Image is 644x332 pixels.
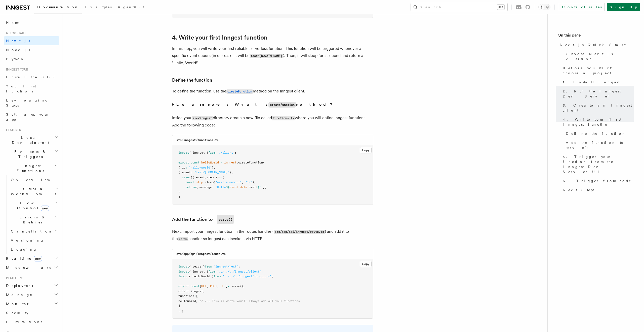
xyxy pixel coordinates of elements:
[6,57,24,61] span: Python
[178,190,180,194] span: }
[235,151,236,154] span: ;
[242,180,244,184] span: ,
[189,270,208,273] span: { inngest }
[6,311,28,315] span: Security
[205,176,207,179] span: ,
[199,284,201,288] span: {
[240,185,247,189] span: data
[191,284,199,288] span: const
[9,175,59,184] a: Overview
[4,281,59,290] button: Deployment
[178,151,189,154] span: import
[189,289,191,293] span: :
[360,147,372,153] button: Copy
[559,3,605,11] a: Contact sales
[563,117,634,127] span: 4. Write your first Inngest function
[34,2,82,14] a: Documentation
[272,116,295,120] code: functions.ts
[9,198,59,213] button: Flow Controlnew
[4,308,59,317] a: Security
[214,275,221,278] span: from
[563,154,634,174] span: 5. Trigger your function from the Inngest Dev Server UI
[6,20,20,25] span: Home
[4,18,59,27] a: Home
[4,45,59,54] a: Node.js
[226,284,228,288] span: }
[203,289,205,293] span: ,
[41,206,49,211] span: new
[564,49,634,63] a: Choose Next.js version
[6,75,58,79] span: Install the SDK
[607,3,640,11] a: Sign Up
[221,161,222,164] span: =
[199,299,300,303] span: // <-- This is where you'll always add all your functions
[9,201,55,211] span: Flow Control
[185,185,196,189] span: return
[6,98,49,107] span: Leveraging Steps
[9,184,59,198] button: Steps & Workflows
[214,166,215,169] span: ,
[566,140,634,150] span: Add the function to serve()
[180,304,182,308] span: ,
[11,178,63,182] span: Overview
[217,215,234,224] code: serve()
[558,40,634,49] a: Next.js Quick Start
[4,276,23,280] span: Platform
[563,103,634,113] span: 3. Create an Inngest client
[563,65,634,76] span: Before you start: choose a project
[245,180,252,184] span: "1s"
[4,147,59,161] button: Events & Triggers
[4,317,59,326] a: Limitations
[192,116,213,120] code: src/inngest
[263,161,265,164] span: (
[4,254,59,263] button: Realtimenew
[172,215,234,224] a: Add the function toserve()
[178,299,196,303] span: helloWorld
[34,256,42,261] span: new
[176,102,334,107] strong: Learn more: What is method?
[564,138,634,152] a: Add the function to serve()
[564,129,634,138] a: Define the function
[217,270,261,273] span: "../../../inngest/client"
[561,185,634,194] a: Next Steps
[4,73,59,82] a: Install the SDK
[4,161,59,175] button: Inngest Functions
[208,151,215,154] span: from
[561,78,634,87] a: 1. Install Inngest
[231,284,240,288] span: serve
[191,171,192,174] span: :
[194,294,196,298] span: :
[9,186,56,196] span: Steps & Workflows
[215,180,242,184] span: "wait-a-moment"
[196,185,212,189] span: { message
[6,39,30,43] span: Next.js
[196,180,203,184] span: step
[6,84,36,93] span: Your first Functions
[118,5,144,9] span: AgentKit
[185,180,194,184] span: await
[178,195,182,199] span: );
[4,163,54,173] span: Inngest Functions
[274,230,325,234] code: src/app/api/inngest/route.ts
[210,284,217,288] span: POST
[563,89,634,99] span: 2. Run the Inngest Dev Server
[214,180,215,184] span: (
[217,284,219,288] span: ,
[214,265,238,268] span: "inngest/next"
[561,87,634,101] a: 2. Run the Inngest Dev Server
[226,89,253,93] a: createFunction
[205,265,212,268] span: from
[252,180,256,184] span: );
[185,166,187,169] span: :
[201,161,219,164] span: helloWorld
[196,294,198,298] span: [
[176,138,219,142] code: src/inngest/functions.ts
[258,185,259,189] span: }
[563,187,594,192] span: Next Steps
[191,161,199,164] span: const
[4,96,59,110] a: Leveraging Steps
[37,5,79,9] span: Documentation
[268,102,296,108] code: createFunction
[259,185,263,189] span: !`
[208,270,215,273] span: from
